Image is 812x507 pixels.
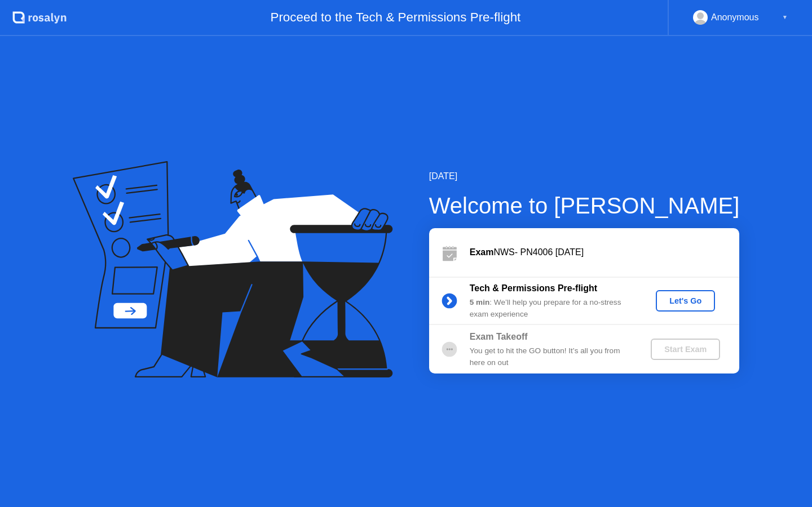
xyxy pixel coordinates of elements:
b: 5 min [470,298,490,306]
div: You get to hit the GO button! It’s all you from here on out [470,345,632,368]
button: Let's Go [656,290,715,312]
b: Exam Takeoff [470,332,528,341]
b: Tech & Permissions Pre-flight [470,283,597,293]
div: Start Exam [655,345,716,354]
div: [DATE] [429,170,740,183]
div: Welcome to [PERSON_NAME] [429,189,740,223]
button: Start Exam [651,339,720,360]
div: : We’ll help you prepare for a no-stress exam experience [470,297,632,320]
b: Exam [470,247,494,257]
div: Anonymous [711,10,759,25]
div: Let's Go [660,296,710,305]
div: NWS- PN4006 [DATE] [470,246,739,259]
div: ▼ [782,10,788,25]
